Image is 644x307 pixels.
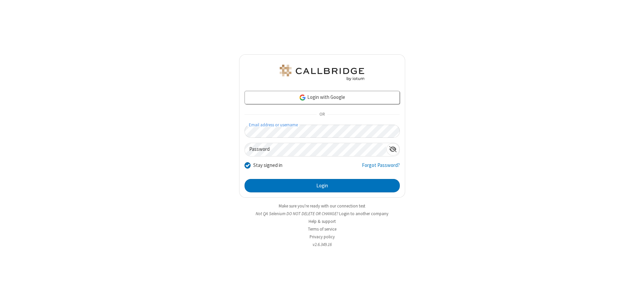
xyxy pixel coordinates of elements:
label: Stay signed in [253,162,282,169]
a: Terms of service [308,226,336,232]
a: Make sure you're ready with our connection test [279,203,365,209]
a: Forgot Password? [362,162,400,174]
input: Password [245,143,386,156]
img: QA Selenium DO NOT DELETE OR CHANGE [278,65,366,81]
li: Not QA Selenium DO NOT DELETE OR CHANGE? [239,210,405,217]
span: OR [317,110,327,119]
a: Privacy policy [310,234,335,240]
button: Login [245,179,400,192]
li: v2.6.349.16 [239,241,405,248]
a: Login with Google [245,91,400,104]
img: google-icon.png [299,94,306,101]
button: Login to another company [339,210,388,217]
div: Show password [386,143,399,156]
a: Help & support [309,219,336,224]
input: Email address or username [245,125,400,138]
